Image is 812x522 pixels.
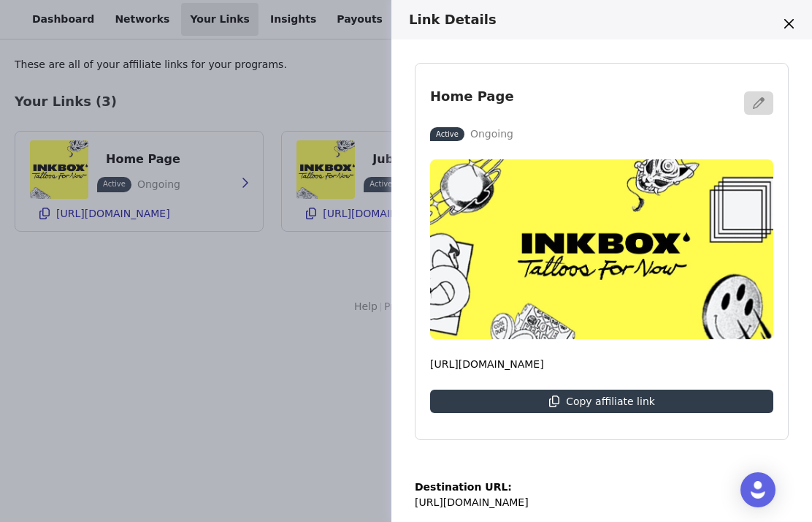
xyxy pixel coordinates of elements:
[740,472,775,507] div: Open Intercom Messenger
[430,159,773,339] img: Home Page
[409,12,775,28] h3: Link Details
[566,396,655,407] p: Copy affiliate link
[430,88,514,105] h3: Home Page
[415,480,529,495] p: Destination URL:
[430,390,773,413] button: Copy affiliate link
[777,12,800,35] button: Close
[430,357,773,372] p: [URL][DOMAIN_NAME]
[415,495,529,510] p: [URL][DOMAIN_NAME]
[436,129,459,140] p: Active
[470,126,513,142] p: Ongoing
